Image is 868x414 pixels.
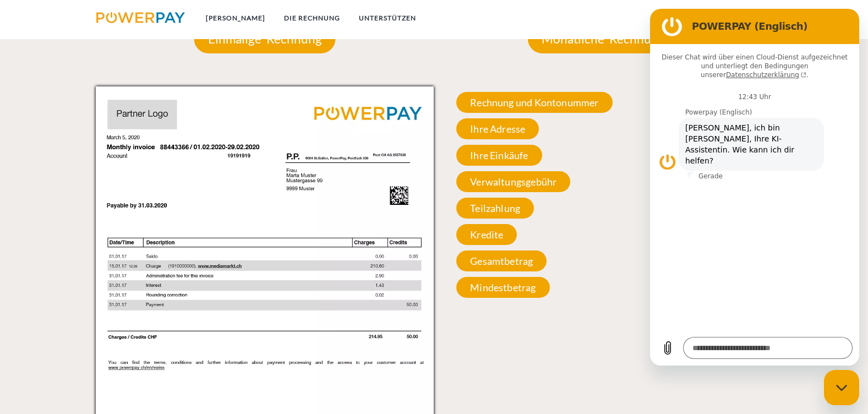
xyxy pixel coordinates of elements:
span: Verwaltungsgebühr [456,171,570,192]
span: Ihre Adresse [456,118,539,139]
a: [PERSON_NAME] [196,8,275,28]
a: Unterstützen [350,8,425,28]
span: Teilzahlung [456,198,534,219]
span: Rechnung und Kontonummer [456,92,612,113]
span: Ihre Einkäufe [456,145,542,166]
img: logo-powerpay.svg [96,12,185,23]
span: Kredite [456,224,517,245]
iframe: Messaging window [650,9,859,366]
a: AGB [715,8,749,28]
span: Mindestbetrag [456,277,549,298]
span: Gesamtbetrag [456,250,547,271]
a: DIE RECHNUNG [275,8,350,28]
iframe: Button to launch messaging window, conversation in progress [824,370,859,405]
